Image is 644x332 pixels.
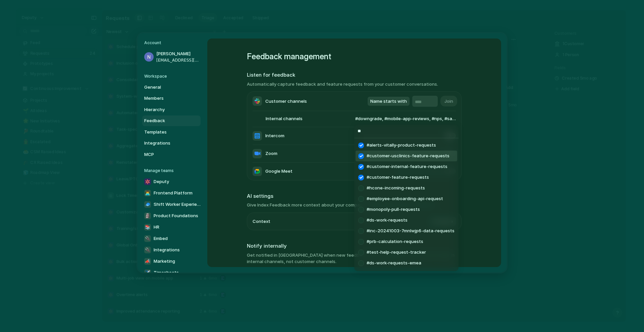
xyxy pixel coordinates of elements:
span: #alerts-vitally-product-requests [367,142,436,149]
span: #monopoly-pull-requests [367,206,420,213]
span: #customer-usclinics-feature-requests [367,153,449,159]
span: #prb-calculation-requests [367,238,423,245]
span: #inc-20241003-7mnlwjp6-data-requests [367,228,454,234]
span: #hcone-incoming-requests [367,185,425,191]
span: #test-help-request-tracker [367,249,426,256]
span: #employee-onboarding-api-request [367,195,443,202]
span: #customer-internal-feature-requests [367,163,447,170]
span: #tmp-payroll-cw-requests [367,270,423,277]
span: #ds-work-requests-emea [367,260,421,266]
span: #customer-feature-requests [367,174,429,181]
span: #ds-work-requests [367,217,408,224]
